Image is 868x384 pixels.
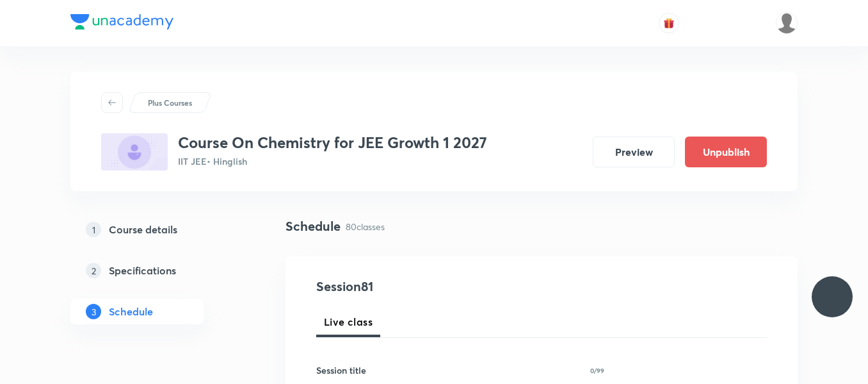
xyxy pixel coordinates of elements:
[109,222,177,237] h5: Course details
[86,304,101,319] p: 3
[109,304,153,319] h5: Schedule
[101,133,168,171] img: 8CDC1E97-E3E1-4700-A4F8-0C642DE3604F_plus.png
[86,263,101,278] p: 2
[285,217,341,236] h4: Schedule
[316,363,366,377] h6: Session title
[590,367,604,374] p: 0/99
[685,137,767,167] button: Unpublish
[109,263,176,278] h5: Specifications
[70,258,245,283] a: 2Specifications
[659,13,679,33] button: avatar
[316,277,550,296] h4: Session 81
[776,12,798,34] img: aadi Shukla
[178,133,487,152] h3: Course On Chemistry for JEE Growth 1 2027
[86,222,101,237] p: 1
[824,289,840,305] img: ttu
[324,314,373,330] span: Live class
[178,154,487,168] p: IIT JEE • Hinglish
[70,14,173,29] img: Company Logo
[663,17,675,29] img: avatar
[70,217,245,242] a: 1Course details
[70,14,173,33] a: Company Logo
[593,137,675,167] button: Preview
[148,97,192,108] p: Plus Courses
[346,220,385,233] p: 80 classes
